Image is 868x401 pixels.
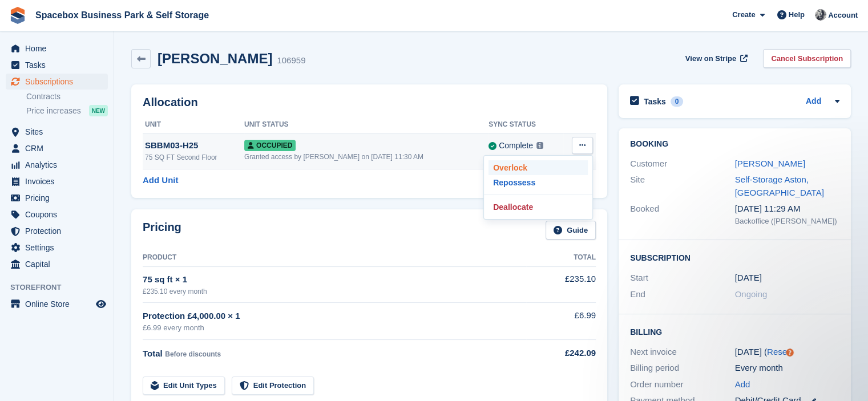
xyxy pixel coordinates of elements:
div: Site [630,173,735,199]
div: 75 sq ft × 1 [143,273,526,286]
a: Reset [767,347,789,357]
div: Next invoice [630,346,735,359]
span: Ongoing [735,289,768,299]
a: menu [6,206,108,222]
th: Product [143,249,526,267]
a: Add [806,95,821,108]
div: Protection £4,000.00 × 1 [143,310,526,323]
span: Tasks [25,57,94,73]
a: menu [6,57,108,73]
a: menu [6,157,108,173]
a: Edit Unit Types [143,376,225,395]
td: £6.99 [526,303,596,340]
a: Overlock [488,160,588,175]
div: Tooltip anchor [785,347,795,358]
a: Price increases NEW [26,104,108,117]
a: menu [6,140,108,156]
a: Spacebox Business Park & Self Storage [31,6,213,25]
div: 0 [671,96,684,107]
span: Subscriptions [25,74,94,90]
div: Customer [630,157,735,171]
th: Unit Status [244,116,488,134]
span: Price increases [26,106,81,116]
div: SBBM03-H25 [145,139,244,152]
a: Preview store [94,297,108,311]
span: Occupied [244,140,296,151]
a: View on Stripe [681,49,750,68]
a: menu [6,124,108,140]
a: menu [6,296,108,312]
span: CRM [25,140,94,156]
a: [PERSON_NAME] [735,159,805,168]
div: End [630,288,735,301]
div: £6.99 every month [143,322,526,334]
div: NEW [89,105,108,116]
h2: Allocation [143,96,596,109]
div: Order number [630,378,735,391]
th: Total [526,249,596,267]
img: SUDIPTA VIRMANI [815,9,826,21]
img: icon-info-grey-7440780725fd019a000dd9b08b2336e03edf1995a4989e88bcd33f0948082b44.svg [536,142,543,149]
span: Before discounts [165,350,221,358]
a: Cancel Subscription [763,49,851,68]
a: Self-Storage Aston, [GEOGRAPHIC_DATA] [735,175,824,197]
a: menu [6,190,108,206]
time: 2025-09-09 00:00:00 UTC [735,272,762,285]
a: Add Unit [143,174,178,187]
div: [DATE] ( ) [735,346,840,359]
h2: Billing [630,326,839,337]
a: Add [735,378,750,391]
th: Sync Status [488,116,563,134]
span: Storefront [10,282,114,293]
a: menu [6,40,108,56]
span: Account [828,10,858,21]
div: [DATE] 11:29 AM [735,202,840,216]
img: stora-icon-8386f47178a22dfd0bd8f6a31ec36ba5ce8667c1dd55bd0f319d3a0aa187defe.svg [9,7,26,24]
div: Backoffice ([PERSON_NAME]) [735,216,840,227]
div: Booked [630,202,735,226]
a: Edit Protection [232,376,314,395]
h2: Booking [630,140,839,149]
span: Settings [25,240,94,256]
th: Unit [143,116,244,134]
a: menu [6,173,108,189]
span: Sites [25,124,94,140]
a: Contracts [26,91,108,102]
span: Analytics [25,157,94,173]
td: £235.10 [526,266,596,302]
span: Online Store [25,296,94,312]
span: Coupons [25,206,94,222]
a: Guide [546,221,596,240]
span: Home [25,40,94,56]
h2: Tasks [644,96,666,107]
div: Every month [735,362,840,375]
div: Billing period [630,362,735,375]
a: menu [6,223,108,239]
div: Granted access by [PERSON_NAME] on [DATE] 11:30 AM [244,152,488,162]
span: View on Stripe [685,53,736,64]
div: £235.10 every month [143,286,526,297]
a: Repossess [488,175,588,190]
a: Deallocate [488,200,588,214]
span: Pricing [25,190,94,206]
span: Capital [25,256,94,272]
span: Create [732,9,755,21]
div: 106959 [277,54,305,67]
div: £242.09 [526,347,596,360]
a: menu [6,240,108,256]
a: menu [6,256,108,272]
h2: Subscription [630,252,839,263]
span: Help [789,9,805,21]
div: Start [630,272,735,285]
h2: [PERSON_NAME] [158,51,272,66]
h2: Pricing [143,221,181,240]
div: 75 SQ FT Second Floor [145,152,244,163]
div: Complete [499,140,533,152]
span: Protection [25,223,94,239]
span: Total [143,349,163,358]
a: menu [6,74,108,90]
span: Invoices [25,173,94,189]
